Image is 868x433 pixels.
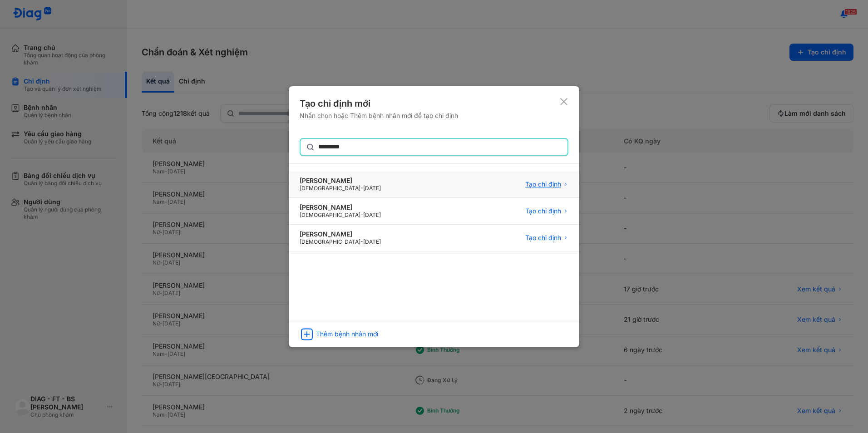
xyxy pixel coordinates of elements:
[363,212,381,218] span: [DATE]
[300,212,360,218] span: [DEMOGRAPHIC_DATA]
[360,185,363,192] span: -
[300,230,381,238] div: [PERSON_NAME]
[360,238,363,245] span: -
[316,330,378,338] div: Thêm bệnh nhân mới
[360,212,363,218] span: -
[300,238,360,245] span: [DEMOGRAPHIC_DATA]
[300,97,458,110] div: Tạo chỉ định mới
[363,238,381,245] span: [DATE]
[525,180,561,188] span: Tạo chỉ định
[300,112,458,120] div: Nhấn chọn hoặc Thêm bệnh nhân mới để tạo chỉ định
[300,203,381,212] div: [PERSON_NAME]
[525,234,561,242] span: Tạo chỉ định
[363,185,381,192] span: [DATE]
[300,185,360,192] span: [DEMOGRAPHIC_DATA]
[300,177,381,185] div: [PERSON_NAME]
[525,207,561,215] span: Tạo chỉ định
